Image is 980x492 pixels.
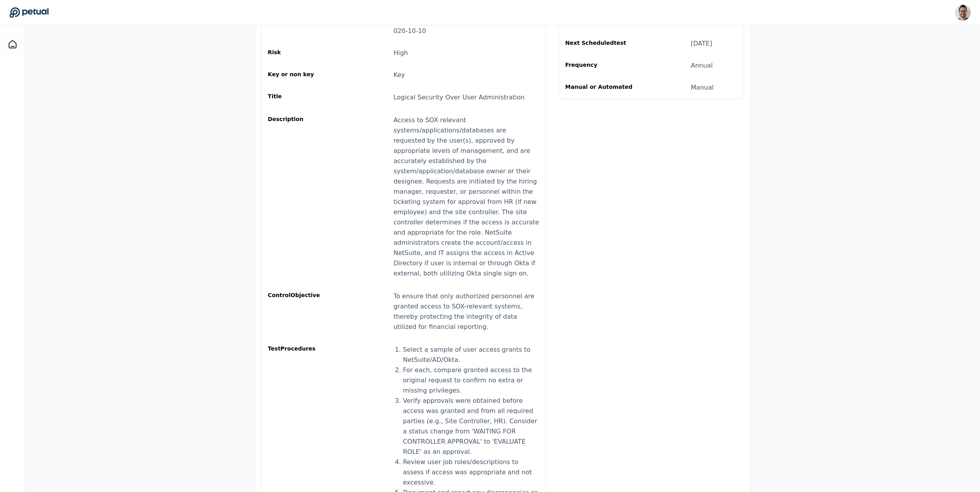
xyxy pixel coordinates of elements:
div: Frequency [565,61,640,70]
div: Risk [268,48,343,58]
img: Eliot Walker [955,5,971,20]
div: Next Scheduled test [565,39,640,48]
div: Key [393,70,405,80]
div: Key or non key [268,70,343,80]
div: Manual [691,83,713,92]
div: Title [268,92,343,103]
div: control Objective [268,291,343,332]
div: Manual or Automated [565,83,640,92]
div: Description [268,115,343,279]
div: High [393,48,408,58]
span: Logical Security Over User Administration [393,94,525,101]
div: Access to SOX relevant systems/applications/databases are requested by the user(s), approved by a... [393,115,539,279]
li: For each, compare granted access to the original request to confirm no extra or missing privileges. [403,365,539,396]
li: Review user job roles/descriptions to assess if access was appropriate and not excessive. [403,457,539,488]
a: Go to Dashboard [9,7,49,18]
div: Logical Security Over User Administration — IT-020-10-10 [393,17,539,36]
div: To ensure that only authorized personnel are granted access to SOX-relevant systems, thereby prot... [393,291,539,332]
li: Verify approvals were obtained before access was granted and from all required parties (e.g., Sit... [403,396,539,457]
div: control Reference Name [268,17,343,36]
a: Dashboard [3,35,22,54]
div: Annual [691,61,713,70]
div: [DATE] [691,39,712,48]
li: Select a sample of user access grants to NetSuite/AD/Okta. [403,345,539,365]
